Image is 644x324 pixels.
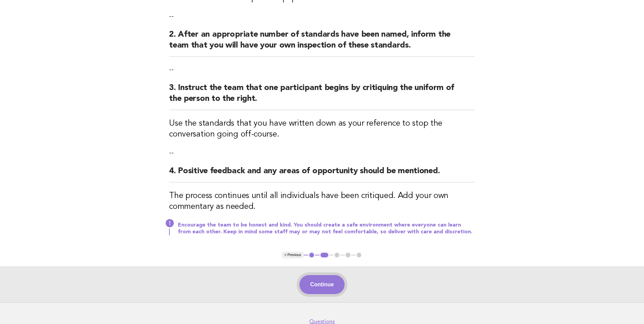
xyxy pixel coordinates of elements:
p: Encourage the team to be honest and kind. You should create a safe environment where everyone can... [178,222,475,235]
p: -- [169,65,475,74]
h2: 2. After an appropriate number of standards have been named, inform the team that you will have y... [169,29,475,57]
h3: Use the standards that you have written down as your reference to stop the conversation going off... [169,118,475,140]
button: 2 [319,252,329,258]
button: 1 [308,252,315,258]
h2: 4. Positive feedback and any areas of opportunity should be mentioned. [169,166,475,182]
h3: The process continues until all individuals have been critiqued. Add your own commentary as needed. [169,191,475,212]
button: Continue [299,275,345,294]
p: -- [169,12,475,21]
p: -- [169,148,475,158]
h2: 3. Instruct the team that one participant begins by critiquing the uniform of the person to the r... [169,83,475,110]
button: < Previous [282,252,304,258]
